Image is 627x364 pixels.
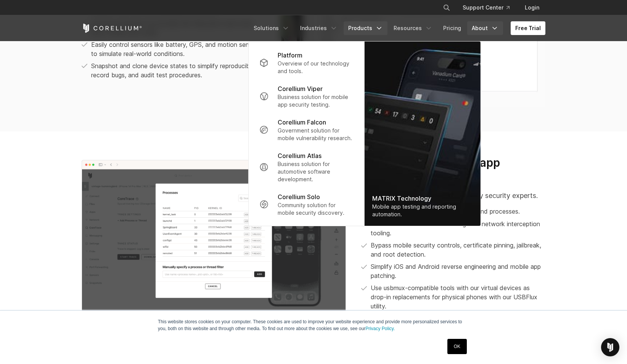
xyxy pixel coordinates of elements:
[344,21,387,35] a: Products
[434,1,545,14] div: Navigation Menu
[82,24,142,33] a: Corellium Home
[447,339,467,354] a: OK
[278,192,320,201] p: Corellium Solo
[439,21,466,35] a: Pricing
[389,21,437,35] a: Resources
[511,21,545,35] a: Free Trial
[278,118,326,127] p: Corellium Falcon
[365,42,481,226] a: MATRIX Technology Mobile app testing and reporting automation.
[253,46,360,80] a: Platform Overview of our technology and tools.
[440,1,453,14] button: Search
[372,194,473,203] div: MATRIX Technology
[278,93,354,109] p: Business solution for mobile app security testing.
[249,21,294,35] a: Solutions
[278,127,354,142] p: Government solution for mobile vulnerability research.
[365,42,481,226] img: Matrix_WebNav_1x
[371,262,545,280] p: Simplify iOS and Android reverse engineering and mobile app patching.
[253,188,360,221] a: Corellium Solo Community solution for mobile security discovery.
[278,151,322,160] p: Corellium Atlas
[371,283,545,311] span: Use usbmux-compatible tools with our virtual devices as drop-in replacements for physical phones ...
[278,51,302,60] p: Platform
[601,338,619,356] div: Open Intercom Messenger
[82,160,346,313] img: CoreTrace Processes in Corellium's virtual hardware platform
[296,21,342,35] a: Industries
[519,1,545,14] a: Login
[278,160,354,183] p: Business solution for automotive software development.
[278,201,354,217] p: Community solution for mobile security discovery.
[467,21,503,35] a: About
[158,318,469,332] p: This website stores cookies on your computer. These cookies are used to improve your website expe...
[371,219,545,238] p: Enable real-time traffic monitoring with network interception tooling.
[372,203,473,218] div: Mobile app testing and reporting automation.
[91,40,266,58] p: Easily control sensors like battery, GPS, and motion sensors to simulate real-world conditions.
[249,21,545,35] div: Navigation Menu
[278,60,354,75] p: Overview of our technology and tools.
[253,113,360,147] a: Corellium Falcon Government solution for mobile vulnerability research.
[91,61,266,80] p: Snapshot and clone device states to simplify reproducibility, record bugs, and audit test procedu...
[457,1,516,14] a: Support Center
[371,241,545,259] p: Bypass mobile security controls, certificate pinning, jailbreak, and root detection.
[253,147,360,188] a: Corellium Atlas Business solution for automotive software development.
[278,84,323,93] p: Corellium Viper
[365,326,395,331] a: Privacy Policy.
[253,80,360,113] a: Corellium Viper Business solution for mobile app security testing.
